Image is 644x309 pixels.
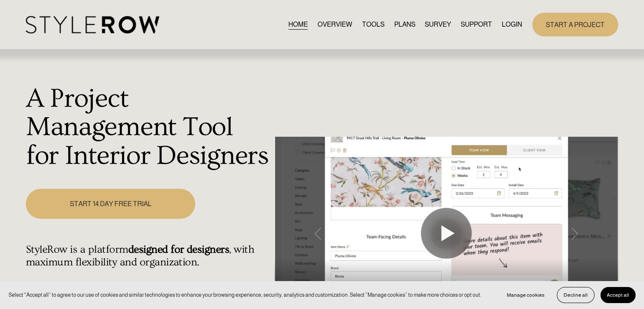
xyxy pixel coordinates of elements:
button: Decline all [557,287,594,303]
a: PLANS [394,19,415,30]
a: START 14 DAY FREE TRIAL [26,189,195,219]
span: Accept all [607,292,629,298]
button: Manage cookies [500,287,551,303]
a: START A PROJECT [532,13,618,36]
strong: designed for designers [128,243,229,256]
button: Accept all [600,287,636,303]
span: SUPPORT [461,19,492,30]
span: Decline all [564,292,588,298]
h4: StyleRow is a platform , with maximum flexibility and organization. [26,243,270,269]
button: Play [421,208,472,259]
img: StyleRow [26,16,159,33]
a: OVERVIEW [318,19,352,30]
a: LOGIN [502,19,522,30]
a: TOOLS [362,19,384,30]
p: Select “Accept all” to agree to our use of cookies and similar technologies to enhance your brows... [8,291,481,299]
a: folder dropdown [461,19,492,30]
a: HOME [288,19,308,30]
h1: A Project Management Tool for Interior Designers [26,85,270,171]
span: Manage cookies [507,292,544,298]
a: SURVEY [425,19,451,30]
